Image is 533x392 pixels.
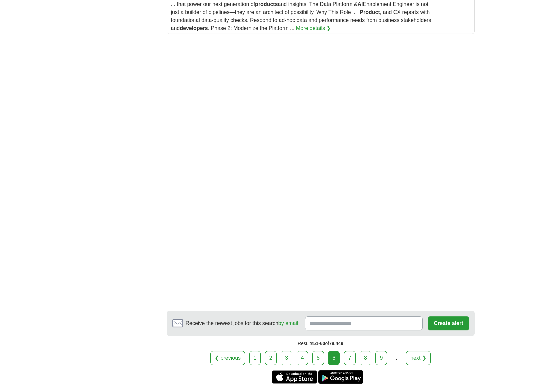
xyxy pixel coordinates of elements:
button: Create alert [428,316,469,330]
strong: Product [360,9,380,15]
span: 51-60 [313,341,325,346]
span: Receive the newest jobs for this search : [186,319,300,327]
span: ... that power our next generation of and insights. The Data Platform & Enablement Engineer is no... [171,1,431,31]
div: ... [390,351,403,365]
div: Results of [167,336,475,351]
a: 3 [281,351,292,365]
a: Get the Android app [318,370,363,384]
a: 8 [360,351,371,365]
a: 2 [265,351,277,365]
a: 7 [344,351,356,365]
a: Get the iPhone app [272,370,317,384]
a: next ❯ [406,351,431,365]
div: 6 [328,351,340,365]
a: ❮ previous [210,351,245,365]
span: 78,449 [329,341,343,346]
a: 4 [297,351,308,365]
a: by email [278,320,298,326]
a: 5 [312,351,324,365]
strong: AI [358,1,363,7]
iframe: Ads by Google [167,39,475,305]
strong: developers [180,25,208,31]
a: More details ❯ [296,24,331,32]
a: 1 [249,351,261,365]
strong: products [255,1,278,7]
a: 9 [375,351,387,365]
